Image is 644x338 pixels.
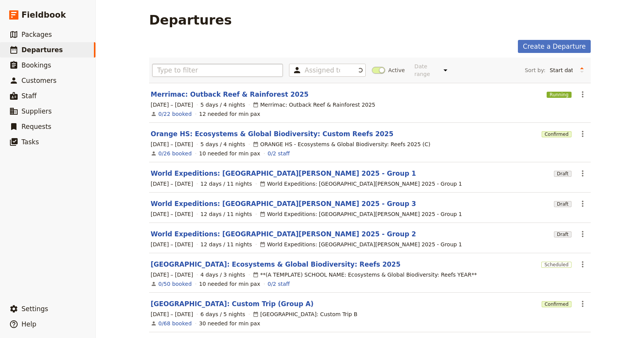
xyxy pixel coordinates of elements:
[541,262,572,268] span: Scheduled
[200,271,245,279] span: 4 days / 3 nights
[253,310,358,318] div: [GEOGRAPHIC_DATA]: Custom Trip B
[21,138,39,146] span: Tasks
[576,228,589,241] button: Actions
[151,199,416,208] a: World Expeditions: [GEOGRAPHIC_DATA][PERSON_NAME] 2025 - Group 3
[21,320,36,328] span: Help
[199,280,260,288] div: 10 needed for min pax
[260,210,462,218] div: World Expeditions: [GEOGRAPHIC_DATA][PERSON_NAME] 2025 - Group 1
[388,66,405,74] span: Active
[253,101,375,109] div: Merrimac: Outback Reef & Rainforest 2025
[151,101,193,109] span: [DATE] – [DATE]
[151,260,401,269] a: [GEOGRAPHIC_DATA]: Ecosystems & Global Biodiversity: Reefs 2025
[200,210,252,218] span: 12 days / 11 nights
[260,241,462,248] div: World Expeditions: [GEOGRAPHIC_DATA][PERSON_NAME] 2025 - Group 1
[21,31,52,38] span: Packages
[151,169,416,178] a: World Expeditions: [GEOGRAPHIC_DATA][PERSON_NAME] 2025 - Group 1
[576,64,588,76] button: Change sort direction
[158,110,192,118] a: View the bookings for this departure
[305,66,340,75] input: Assigned to
[21,9,66,21] span: Fieldbook
[21,123,51,130] span: Requests
[151,129,393,138] a: Orange HS: Ecosystems & Global Biodiversity: Custom Reefs 2025
[576,127,589,140] button: Actions
[21,61,51,69] span: Bookings
[253,140,430,148] div: ORANGE HS - Ecosystems & Global Biodiversity: Reefs 2025 (C)
[151,271,193,279] span: [DATE] – [DATE]
[542,131,572,137] span: Confirmed
[554,201,572,207] span: Draft
[200,140,245,148] span: 5 days / 4 nights
[518,40,591,53] a: Create a Departure
[576,167,589,180] button: Actions
[149,12,232,28] h1: Departures
[158,150,192,157] a: View the bookings for this departure
[200,241,252,248] span: 12 days / 11 nights
[554,231,572,237] span: Draft
[576,197,589,210] button: Actions
[525,66,545,74] span: Sort by:
[151,229,416,239] a: World Expeditions: [GEOGRAPHIC_DATA][PERSON_NAME] 2025 - Group 2
[158,280,192,288] a: View the bookings for this departure
[21,305,48,313] span: Settings
[546,64,576,76] select: Sort by:
[542,301,572,307] span: Confirmed
[576,88,589,101] button: Actions
[268,280,290,288] a: 0/2 staff
[21,92,37,100] span: Staff
[554,171,572,177] span: Draft
[260,180,462,188] div: World Expeditions: [GEOGRAPHIC_DATA][PERSON_NAME] 2025 - Group 1
[576,297,589,310] button: Actions
[199,320,260,327] div: 30 needed for min pax
[576,258,589,271] button: Actions
[151,241,193,248] span: [DATE] – [DATE]
[21,46,63,54] span: Departures
[253,271,477,279] div: **(A TEMPLATE) SCHOOL NAME: Ecosystems & Global Biodiversity: Reefs YEAR**
[268,150,290,157] a: 0/2 staff
[199,110,260,118] div: 12 needed for min pax
[547,92,572,98] span: Running
[21,77,56,84] span: Customers
[199,150,260,157] div: 10 needed for min pax
[151,210,193,218] span: [DATE] – [DATE]
[151,299,314,308] a: [GEOGRAPHIC_DATA]: Custom Trip (Group A)
[151,140,193,148] span: [DATE] – [DATE]
[158,320,192,327] a: View the bookings for this departure
[152,64,283,77] input: Type to filter
[151,90,309,99] a: Merrimac: Outback Reef & Rainforest 2025
[21,107,52,115] span: Suppliers
[200,180,252,188] span: 12 days / 11 nights
[200,310,245,318] span: 6 days / 5 nights
[151,310,193,318] span: [DATE] – [DATE]
[151,180,193,188] span: [DATE] – [DATE]
[200,101,245,109] span: 5 days / 4 nights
